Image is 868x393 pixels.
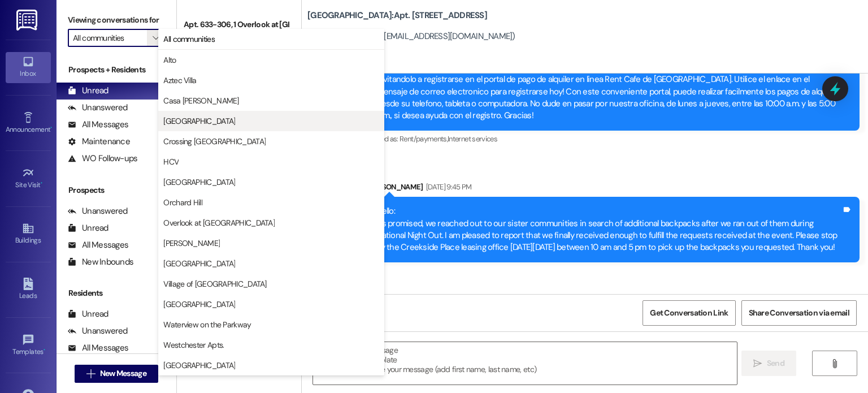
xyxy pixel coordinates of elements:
span: [GEOGRAPHIC_DATA] [163,258,235,269]
div: All Messages [68,342,128,354]
span: New Message [100,368,146,379]
img: ResiDesk Logo [16,10,40,31]
span: Overlook at [GEOGRAPHIC_DATA] [163,217,275,228]
span: Casa [PERSON_NAME] [163,95,238,106]
div: WO Follow-ups [68,153,137,165]
span: [PERSON_NAME] [163,237,220,249]
i:  [830,359,839,368]
a: Site Visit • [6,163,51,194]
span: Rent/payments , [400,134,448,144]
span: Crossing [GEOGRAPHIC_DATA] [163,136,266,147]
span: Internet services [448,134,497,144]
label: Viewing conversations for [68,11,165,29]
span: Alto [163,54,176,66]
span: [GEOGRAPHIC_DATA] [163,176,235,188]
div: Hello: As promised, we reached out to our sister communities in search of additional backpacks af... [376,205,841,254]
span: • [44,346,45,354]
div: Apt. 633-306, 1 Overlook at [GEOGRAPHIC_DATA] [184,19,288,31]
i:  [153,33,159,42]
button: Send [741,351,796,376]
span: Village of [GEOGRAPHIC_DATA] [163,278,266,290]
div: Unread [68,85,108,97]
div: (45) [155,99,176,116]
span: Waterview on the Parkway [163,319,251,330]
span: Aztec Villa [163,75,196,86]
a: Leads [6,274,51,305]
b: [GEOGRAPHIC_DATA]: Apt. [STREET_ADDRESS] [307,10,487,21]
span: Orchard Hill [163,197,202,208]
div: [PERSON_NAME]. ([EMAIL_ADDRESS][DOMAIN_NAME]) [307,31,515,42]
div: [DATE] 9:45 PM [423,181,472,193]
span: Send [767,357,784,369]
i:  [86,369,95,378]
a: Inbox [6,52,51,83]
span: All communities [163,33,215,45]
div: Unread [68,308,108,320]
span: [GEOGRAPHIC_DATA] [163,115,235,127]
div: (45) [155,322,176,340]
span: Share Conversation via email [749,307,849,319]
div: Prospects [57,184,176,196]
span: • [41,179,42,187]
span: HCV [163,156,179,167]
div: Unread [68,222,108,234]
button: Get Conversation Link [643,300,735,326]
a: Templates • [6,330,51,361]
button: Share Conversation via email [741,300,857,326]
div: Unanswered [68,205,128,217]
span: Westchester Apts. [163,339,224,351]
div: Residents [57,287,176,299]
a: Buildings [6,219,51,249]
div: Tagged as: [367,131,860,147]
span: • [50,124,52,132]
div: Unanswered [68,102,128,114]
div: All Messages [68,119,128,131]
div: [PERSON_NAME] [367,181,860,197]
span: [GEOGRAPHIC_DATA] [163,360,235,371]
span: Get Conversation Link [650,307,728,319]
button: New Message [75,365,158,383]
div: Unanswered [68,325,128,337]
div: Prospects + Residents [57,64,176,76]
input: All communities [73,29,147,47]
i:  [753,359,762,368]
div: New Inbounds [68,256,133,268]
div: Maintenance [68,136,130,148]
div: All Messages [68,239,128,251]
div: Estimado residente:A menos que se haya registrado previamente, [PERSON_NAME] le envio un mensaje ... [376,62,841,122]
span: [GEOGRAPHIC_DATA] [163,299,235,310]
